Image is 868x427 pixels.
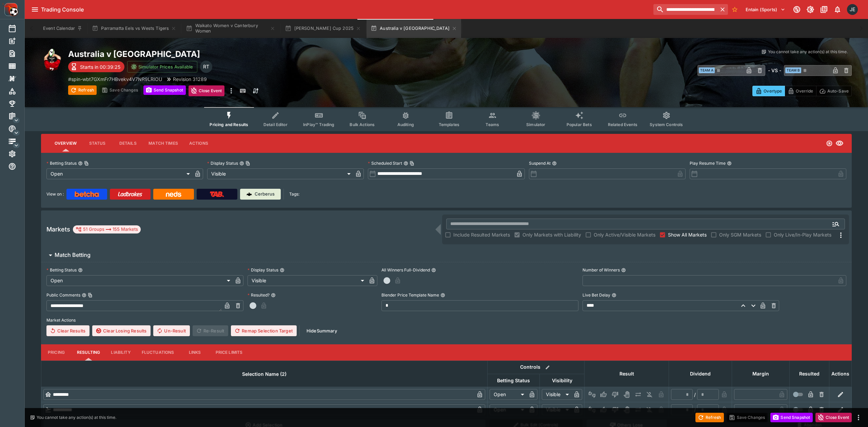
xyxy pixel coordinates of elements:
[289,189,299,200] label: Tags:
[189,85,225,96] button: Close Event
[46,292,80,298] p: Public Comments
[80,63,120,70] p: Starts in 00:39:25
[8,75,27,83] div: Nexus Entities
[29,3,41,16] button: open drawer
[845,2,860,17] button: James Edlin
[113,135,143,151] button: Details
[72,344,105,361] button: Resulting
[608,122,637,127] span: Related Events
[39,19,86,38] button: Event Calendar
[153,325,190,336] span: Un-Result
[529,160,551,166] p: Suspend At
[818,3,830,16] button: Documentation
[281,19,365,38] button: [PERSON_NAME] Cup 2025
[816,86,852,96] button: Auto-Save
[239,161,244,166] button: Display StatusCopy To Clipboard
[835,139,844,147] svg: Visible
[764,87,782,95] p: Overtype
[453,231,510,238] span: Include Resulted Markets
[397,122,414,127] span: Auditing
[621,268,626,272] button: Number of Winners
[752,86,785,96] button: Overtype
[490,377,537,385] span: Betting Status
[210,122,248,127] span: Pricing and Results
[847,4,858,15] div: James Edlin
[583,292,610,298] p: Live Bet Delay
[207,168,353,179] div: Visible
[200,61,212,73] div: Richard Tatton
[668,231,707,238] span: Show All Markets
[8,37,27,45] div: New Event
[2,1,18,18] img: PriceKinetics Logo
[770,413,813,422] button: Send Snapshot
[8,125,27,133] div: Sports Pricing
[598,404,609,415] button: Win
[136,344,180,361] button: Fluctuations
[8,162,27,170] div: Help & Support
[367,19,461,38] button: Australia v [GEOGRAPHIC_DATA]
[105,344,136,361] button: Liability
[644,389,655,400] button: Eliminated In Play
[92,325,151,336] button: Clear Losing Results
[526,122,545,127] span: Simulator
[545,377,580,385] span: Visibility
[37,414,116,421] p: You cannot take any action(s) at this time.
[552,161,557,166] button: Suspend At
[598,389,609,400] button: Win
[248,267,278,273] p: Display Status
[263,122,288,127] span: Detail Editor
[193,325,228,336] span: Re-Result
[522,231,581,238] span: Only Markets with Liability
[610,404,620,415] button: Lose
[742,4,789,15] button: Select Tenant
[826,140,833,147] svg: Open
[46,225,70,233] h5: Markets
[46,267,77,273] p: Betting Status
[610,389,620,400] button: Lose
[831,3,844,16] button: Notifications
[699,67,715,73] span: Team A
[585,361,669,387] th: Result
[612,293,616,298] button: Live Bet Delay
[587,389,597,400] button: Not Set
[271,293,276,298] button: Resulted?
[350,122,375,127] span: Bulk Actions
[490,404,527,415] div: Open
[633,389,644,400] button: Push
[410,161,414,166] button: Copy To Clipboard
[41,344,72,361] button: Pricing
[183,135,214,151] button: Actions
[303,122,334,127] span: InPlay™ Trading
[302,325,341,336] button: HideSummary
[227,85,235,96] button: more
[68,49,460,59] h2: Copy To Clipboard
[785,86,816,96] button: Override
[837,231,845,239] svg: More
[82,293,86,298] button: Public CommentsCopy To Clipboard
[76,225,138,233] div: 51 Groups 155 Markets
[543,363,552,372] button: Bulk edit
[729,4,740,15] button: No Bookmarks
[830,218,842,230] button: Open
[594,231,655,238] span: Only Active/Visible Markets
[8,112,27,120] div: Management
[403,161,408,166] button: Scheduled StartCopy To Clipboard
[46,325,90,336] button: Clear Results
[8,87,27,95] div: Categories
[567,122,592,127] span: Popular Bets
[248,275,367,286] div: Visible
[695,413,724,422] button: Refresh
[633,404,644,415] button: Push
[542,404,571,415] div: Visible
[68,85,97,95] button: Refresh
[49,135,82,151] button: Overview
[621,404,632,415] button: Void
[440,293,445,298] button: Blender Price Template Name
[381,267,430,273] p: All Winners Full-Dividend
[490,389,527,400] div: Open
[774,231,831,238] span: Only Live/In-Play Markets
[439,122,459,127] span: Templates
[752,86,852,96] div: Start From
[46,315,846,325] label: Market Actions
[815,413,852,422] button: Close Event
